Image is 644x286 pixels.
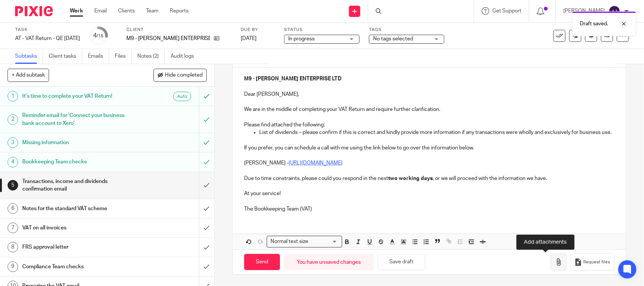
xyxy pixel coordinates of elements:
a: Reports [170,7,189,15]
div: AT - VAT Return - QE [DATE] [15,35,80,42]
p: [PERSON_NAME] - [244,159,614,167]
span: [DATE] [241,36,257,41]
p: Due to time constraints, please could you respond in the next , or we will proceed with the infor... [244,175,614,182]
span: No tags selected [373,36,413,42]
p: Please find attached the following: [244,121,614,129]
div: Auto [173,92,191,101]
div: 8 [8,242,18,252]
button: Save draft [378,254,425,270]
input: Send [244,254,280,270]
p: Dear [PERSON_NAME], [244,91,614,98]
p: If you prefer, you can schedule a call with me using the link below to go over the information be... [244,144,614,152]
img: svg%3E [609,5,621,17]
button: + Add subtask [8,69,49,81]
label: Status [284,27,360,33]
a: Subtasks [15,49,43,64]
p: At your service! [244,190,614,197]
a: Emails [88,49,109,64]
h1: Bookkeeping Team checks [22,156,135,168]
span: Normal text size [269,238,310,246]
div: 4 [8,157,18,168]
strong: M9 - [PERSON_NAME] ENTERPRISE LTD [244,76,341,81]
h1: Compliance Team checks [22,261,135,272]
h1: Transactions, income and dividends confirmation email [22,176,135,195]
div: 1 [8,91,18,101]
div: AT - VAT Return - QE 31-08-2025 [15,35,80,42]
a: Files [115,49,132,64]
h1: Missing information [22,137,135,148]
div: 7 [8,223,18,233]
a: Team [146,7,158,15]
div: 3 [8,137,18,148]
label: Due by [241,27,275,33]
label: Task [15,27,80,33]
a: Email [94,7,107,15]
h1: VAT on all invoices [22,222,135,234]
button: Hide completed [154,69,207,81]
a: Audit logs [171,49,200,64]
h1: Reminder email for 'Connect your business bank account to Xero' [22,110,135,129]
p: The Bookkeeping Team (VAT) [244,205,614,213]
button: Request files [570,254,614,271]
a: [URL][DOMAIN_NAME] [289,160,343,166]
a: Clients [118,7,135,15]
div: 9 [8,261,18,272]
a: Client tasks [49,49,82,64]
div: Search for option [267,236,342,248]
p: Draft saved. [580,20,608,28]
div: 5 [8,180,18,191]
a: Notes (2) [137,49,165,64]
div: You have unsaved changes [284,254,374,270]
h1: It's time to complete your VAT Return! [22,91,135,102]
input: Search for option [310,238,338,246]
p: List of dividends – please confirm if this is correct and kindly provide more information if any ... [259,129,614,136]
span: Request files [584,259,610,265]
div: 2 [8,114,18,125]
p: We are in the middle of completing your VAT Return and require further clarification. [244,106,614,113]
p: M9 - [PERSON_NAME] ENTERPRISE LTD [126,35,210,42]
span: In progress [288,36,315,42]
small: /15 [97,34,104,38]
div: 4 [94,31,104,40]
img: Pixie [15,6,53,16]
h1: FRS approval letter [22,241,135,253]
a: Work [70,7,83,15]
label: Client [126,27,231,33]
div: 6 [8,203,18,214]
strong: two working days [388,176,433,181]
h1: Notes for the standard VAT scheme [22,203,135,214]
span: Hide completed [165,72,203,78]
